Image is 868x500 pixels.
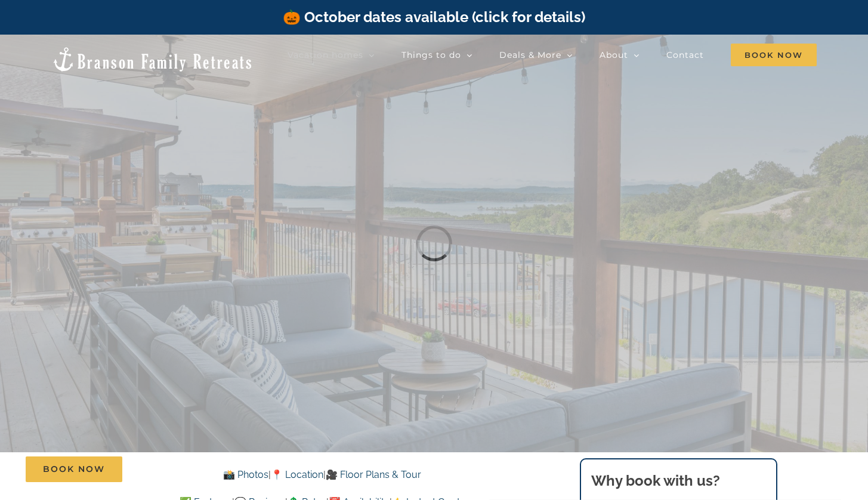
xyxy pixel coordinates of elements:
span: Deals & More [499,51,561,59]
a: Things to do [401,43,472,67]
span: Vacation homes [288,51,363,59]
span: Book Now [731,44,817,66]
a: Vacation homes [288,43,375,67]
a: About [600,43,640,67]
span: Things to do [401,51,461,59]
span: About [600,51,628,59]
nav: Main Menu [288,43,817,67]
span: Contact [666,51,704,59]
a: Deals & More [499,43,573,67]
a: 🎃 October dates available (click for details) [283,8,585,26]
span: Book Now [43,464,105,474]
a: Contact [666,43,704,67]
img: Branson Family Retreats Logo [51,46,254,73]
a: Book Now [26,456,122,482]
